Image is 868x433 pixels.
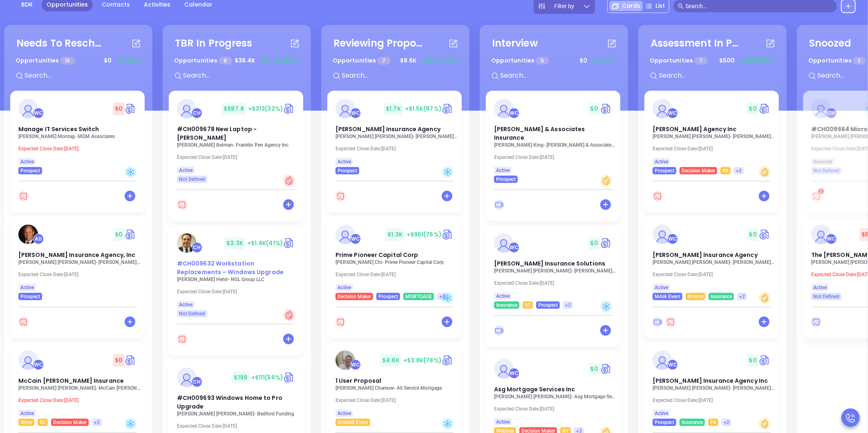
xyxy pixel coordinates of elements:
[33,359,44,370] div: Walter Contreras
[20,157,34,166] span: Active
[403,356,442,364] span: +$3.8K (78%)
[169,225,303,317] a: profileCarla Humber$3.3K+$1.4K(41%)Circle dollar#CH009632 Workstation Replacements – Windows Upgr...
[421,56,458,65] span: +$6.8K (79%)
[327,216,463,342] div: profileWalter Contreras$1.3K+$961(76%)Circle dollarPrime Pioneer Capital Corp[PERSON_NAME] Chi- P...
[327,91,463,216] div: profileWalter Contreras$1.7K+$1.5K(87%)Circle dollar[PERSON_NAME] Insurance Agency[PERSON_NAME] [...
[248,105,283,113] span: +$313 (32%)
[759,354,771,366] img: Quote
[442,166,454,178] div: Cold
[336,225,355,244] img: Prime Pioneer Capital Corp
[710,418,716,427] span: PA
[644,216,779,300] a: profileWalter Contreras$0Circle dollar[PERSON_NAME] Insurance Agency[PERSON_NAME] [PERSON_NAME]- ...
[10,31,146,91] div: Needs To RescheduleOpportunities 10$0+$0(0%)
[442,418,454,430] div: Cold
[653,397,775,403] p: Expected Close Date: [DATE]
[10,342,145,426] a: profileWalter Contreras$0Circle dollarMcCain [PERSON_NAME] Insurance[PERSON_NAME] [PERSON_NAME]- ...
[177,154,300,160] p: Expected Close Date: [DATE]
[496,301,517,310] span: Insurance
[18,225,38,244] img: Gaudette Insurance Agency, Inc
[283,103,295,115] a: Quote
[439,292,445,301] span: +2
[385,228,405,241] span: $ 1.3K
[759,292,771,304] div: Warm
[350,359,361,370] div: Walter Contreras
[378,292,398,301] span: Prospect
[283,237,295,249] img: Quote
[588,363,600,375] span: $ 0
[125,228,136,241] img: Quote
[175,36,253,51] div: TBR In Progress
[336,397,458,403] p: Expected Close Date: [DATE]
[442,354,454,366] a: Quote
[116,56,141,65] span: +$0 (0%)
[283,175,295,187] div: Hot
[219,57,232,65] span: 9
[174,53,232,68] p: Opportunities
[600,363,612,375] img: Quote
[653,125,736,133] span: Dreher Agency Inc
[494,233,514,253] img: Davenport Insurance Solutions
[169,31,305,91] div: TBR In ProgressOpportunities 9$38.4K+$14.4K(38%)
[496,292,510,301] span: Active
[653,377,768,385] span: Straub Insurance Agency Inc
[496,175,516,184] span: Prospect
[338,157,351,166] span: Active
[565,301,571,310] span: +2
[759,418,771,430] div: Warm
[338,418,368,427] span: NYAMB Event
[739,292,745,301] span: +2
[486,31,622,91] div: InterviewOpportunities 5$0+$0(0%)
[491,53,549,68] p: Opportunities
[494,359,514,379] img: Asg Mortgage Services Inc
[813,157,832,166] span: Snoozed
[18,125,99,133] span: Manage IT Services Switch
[192,108,202,118] div: Carla Humber
[717,54,737,67] span: $ 500
[494,385,575,393] span: Asg Mortgage Services Inc
[10,91,146,216] div: profileWalter Contreras$0Circle dollarManage IT Services Switch[PERSON_NAME] Montag- MGM Associat...
[327,216,462,300] a: profileWalter Contreras$1.3K+$961(76%)Circle dollarPrime Pioneer Capital Corp[PERSON_NAME] Chi- P...
[327,342,462,426] a: profileWalter Contreras$4.8K+$3.8K(78%)Circle dollar1 User Proposal[PERSON_NAME] Chamow- All Serv...
[177,277,300,282] p: Kenneth Hehir - NGL Group LLC
[442,292,454,304] div: Cold
[125,354,136,366] img: Quote
[525,301,531,310] span: SC
[18,146,141,152] p: Expected Close Date: [DATE]
[20,418,32,427] span: Silver
[853,57,866,65] span: 2
[494,394,617,400] p: Marion Lee - Asg Mortgage Services Inc
[102,54,114,67] span: $ 0
[600,175,612,187] div: Warm
[653,99,672,118] img: Dreher Agency Inc
[711,292,732,301] span: Insurance
[33,234,44,244] div: Anabell Dominguez
[20,292,40,301] span: Prospect
[688,292,703,301] span: Bronze
[509,368,519,379] div: Walter Contreras
[336,125,441,133] span: Wolfson Keegan Insurance Agency
[826,108,837,118] div: Carla Humber
[494,125,585,142] span: Moore & Associates Insurance
[182,70,305,81] input: Search...
[653,225,672,244] img: Margaret J. Grassi Insurance Agency
[113,354,125,367] span: $ 0
[283,309,295,321] div: Hot
[20,409,34,418] span: Active
[577,54,589,67] span: $ 0
[125,418,136,430] div: Cold
[811,99,831,118] img: #CH009664 Microsoft Teams Phone
[177,233,197,253] img: #CH009632 Workstation Replacements – Windows Upgrade
[724,418,729,427] span: +2
[333,53,391,68] p: Opportunities
[336,377,382,385] span: 1 User Proposal
[655,157,668,166] span: Active
[113,228,125,241] span: $ 0
[53,418,87,427] span: Decision Maker
[747,103,759,115] span: $ 0
[600,301,612,312] div: Cold
[94,418,100,427] span: +2
[177,394,282,411] span: #CH009693 Windows Home to Pro Upgrade
[682,418,703,427] span: Insurance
